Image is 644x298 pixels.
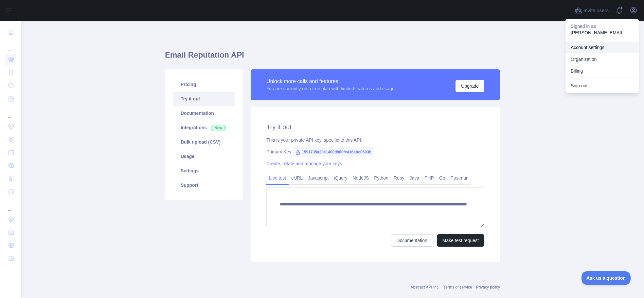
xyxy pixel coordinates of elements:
[476,285,500,289] a: Privacy policy
[565,42,639,53] a: Account settings
[173,178,235,192] a: Support
[173,106,235,120] a: Documentation
[211,125,226,131] span: New
[293,147,374,157] span: 1591735a20e1400d980fc416abc0603b
[5,106,16,119] div: ...
[173,92,235,106] a: Try it out
[331,173,350,183] a: jQuery
[173,164,235,178] a: Settings
[422,173,437,183] a: PHP
[391,173,407,183] a: Ruby
[407,173,422,183] a: Java
[173,149,235,164] a: Usage
[266,137,484,143] div: This is your private API key, specific to this API.
[565,65,639,77] button: Billing
[350,173,371,183] a: NodeJS
[266,173,289,183] a: Live test
[573,5,610,16] button: Invite users
[266,85,395,92] div: You are currently on a free plan with limited features and usage
[266,149,484,155] div: Primary Key:
[5,199,16,212] div: ...
[437,173,448,183] a: Go
[571,23,634,29] p: Signed in as
[448,173,471,183] a: Postman
[443,285,472,289] a: Terms of service
[391,234,433,247] a: Documentation
[165,50,500,65] h1: Email Reputation API
[411,285,440,289] a: Abstract API Inc.
[173,135,235,149] a: Bulk upload (CSV)
[266,161,342,166] a: Create, rotate and manage your keys
[289,173,305,183] a: cURL
[583,7,609,14] span: Invite users
[305,173,331,183] a: Javascript
[437,234,484,247] button: Make test request
[565,53,639,65] a: Organization
[571,29,634,36] p: [PERSON_NAME][EMAIL_ADDRESS][DOMAIN_NAME]
[266,78,395,85] div: Unlock more calls and features
[173,120,235,135] a: Integrations New
[266,122,484,131] h2: Try it out
[565,80,639,92] button: Sign out
[456,80,484,92] button: Upgrade
[581,271,631,285] iframe: Toggle Customer Support
[371,173,391,183] a: Python
[173,77,235,92] a: Pricing
[5,39,16,52] div: ...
